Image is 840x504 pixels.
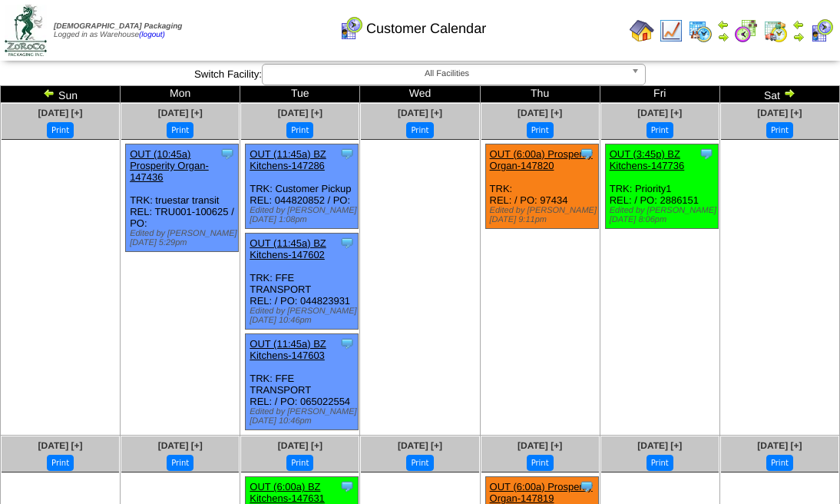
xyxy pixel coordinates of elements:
img: Tooltip [699,146,714,161]
button: Print [527,455,554,471]
div: Edited by [PERSON_NAME] [DATE] 9:11pm [490,206,598,224]
img: arrowleft.gif [717,18,729,31]
button: Print [167,122,193,138]
button: Print [47,122,74,138]
a: [DATE] [+] [278,108,322,118]
div: TRK: Priority1 REL: / PO: 2886151 [605,144,718,229]
button: Print [286,122,313,138]
a: [DATE] [+] [398,440,442,451]
button: Print [167,455,193,471]
img: arrowleft.gif [43,87,55,99]
div: TRK: Customer Pickup REL: 044820852 / PO: [246,144,359,229]
div: TRK: FFE TRANSPORT REL: / PO: 065022554 [246,334,359,430]
a: OUT (3:45p) BZ Kitchens-147736 [610,148,685,171]
button: Print [47,455,74,471]
a: [DATE] [+] [637,440,682,451]
img: calendarprod.gif [688,18,713,43]
a: (logout) [139,31,165,39]
a: [DATE] [+] [757,440,802,451]
img: Tooltip [579,146,594,161]
a: [DATE] [+] [518,440,562,451]
a: OUT (11:45a) BZ Kitchens-147603 [250,338,326,361]
img: arrowright.gif [783,87,795,99]
div: Edited by [PERSON_NAME] [DATE] 5:29pm [130,229,238,247]
div: Edited by [PERSON_NAME] [DATE] 1:08pm [250,206,358,224]
img: line_graph.gif [659,18,683,43]
div: TRK: REL: / PO: 97434 [485,144,598,229]
a: OUT (6:00a) Prosperity Organ-147820 [490,148,593,171]
span: All Facilities [269,65,625,83]
td: Fri [600,86,719,103]
a: [DATE] [+] [518,108,562,118]
div: Edited by [PERSON_NAME] [DATE] 10:46pm [250,407,358,426]
a: OUT (11:45a) BZ Kitchens-147602 [250,237,326,260]
td: Mon [121,86,240,103]
td: Thu [480,86,600,103]
td: Wed [360,86,480,103]
a: OUT (6:00a) Prosperity Organ-147819 [490,481,593,504]
button: Print [647,455,673,471]
img: calendarblend.gif [734,18,759,43]
div: Edited by [PERSON_NAME] [DATE] 10:46pm [250,307,358,325]
img: Tooltip [339,235,355,250]
img: Tooltip [339,479,355,494]
a: OUT (11:45a) BZ Kitchens-147286 [250,148,326,171]
img: Tooltip [579,479,594,494]
div: TRK: FFE TRANSPORT REL: / PO: 044823931 [246,234,359,330]
a: [DATE] [+] [398,108,442,118]
td: Sun [1,86,121,103]
span: [DEMOGRAPHIC_DATA] Packaging [54,22,182,31]
button: Print [766,122,793,138]
img: calendarcustomer.gif [809,18,834,43]
img: Tooltip [220,146,235,161]
a: OUT (10:45a) Prosperity Organ-147436 [130,148,209,183]
img: arrowleft.gif [792,18,805,31]
img: arrowright.gif [717,31,729,43]
img: Tooltip [339,336,355,351]
td: Sat [719,86,839,103]
span: Customer Calendar [366,21,486,37]
a: [DATE] [+] [637,108,682,118]
img: calendarinout.gif [763,18,788,43]
button: Print [527,122,554,138]
button: Print [406,122,433,138]
a: [DATE] [+] [757,108,802,118]
a: [DATE] [+] [278,440,322,451]
a: OUT (6:00a) BZ Kitchens-147631 [250,481,325,504]
div: Edited by [PERSON_NAME] [DATE] 8:06pm [610,206,718,224]
td: Tue [240,86,360,103]
a: [DATE] [+] [158,440,203,451]
a: [DATE] [+] [38,108,83,118]
a: [DATE] [+] [38,440,83,451]
span: Logged in as Warehouse [54,22,182,39]
img: Tooltip [339,146,355,161]
div: TRK: truestar transit REL: TRU001-100625 / PO: [126,144,239,252]
button: Print [406,455,433,471]
img: zoroco-logo-small.webp [5,5,47,56]
a: [DATE] [+] [158,108,203,118]
button: Print [766,455,793,471]
button: Print [647,122,673,138]
button: Print [286,455,313,471]
img: arrowright.gif [792,31,805,43]
img: calendarcustomer.gif [339,16,363,41]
